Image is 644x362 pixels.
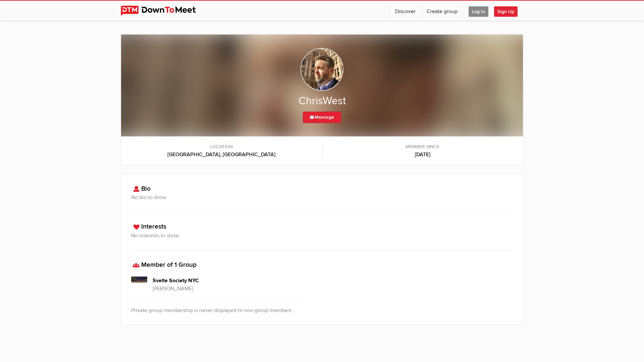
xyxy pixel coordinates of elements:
[131,260,513,270] h3: Member of 1 Group
[303,112,341,123] a: Message
[131,193,513,201] h3: No bio to show
[329,150,517,159] b: [DATE]
[131,222,513,232] h3: Interests
[131,184,513,194] h3: Bio
[121,6,206,16] img: DownToMeet
[469,6,488,17] span: Log In
[301,48,343,91] img: ChrisWest
[329,143,517,150] span: Member since
[421,1,463,21] a: Create group
[494,1,523,21] a: Sign Up
[131,232,513,240] h3: No interests to show
[153,285,303,293] p: [PERSON_NAME]
[494,6,518,17] span: Sign Up
[135,94,509,108] h2: ChrisWest
[131,306,513,314] p: Private group membership is never displayed to non-group members
[153,277,303,285] h4: Svelte Society NYC
[128,143,315,150] span: LOCATION
[390,1,421,21] a: Discover
[463,1,494,21] a: Log In
[128,150,315,159] b: [GEOGRAPHIC_DATA], [GEOGRAPHIC_DATA]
